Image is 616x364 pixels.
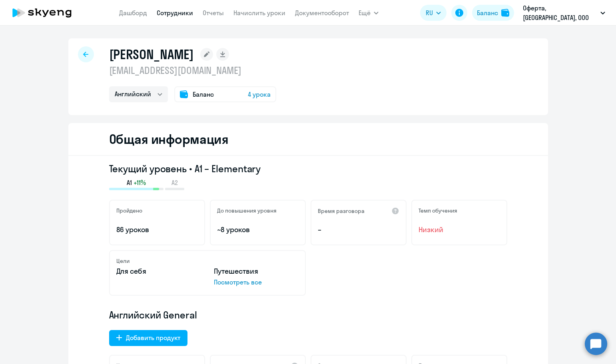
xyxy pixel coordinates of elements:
[359,5,379,21] button: Ещё
[214,266,299,276] p: Путешествия
[157,9,193,17] a: Сотрудники
[109,162,507,175] h3: Текущий уровень • A1 – Elementary
[217,225,299,235] p: ~8 уроков
[359,8,371,18] span: Ещё
[109,131,229,147] h2: Общая информация
[472,5,514,21] button: Балансbalance
[119,9,147,17] a: Дашборд
[116,266,201,276] p: Для себя
[233,9,285,17] a: Начислить уроки
[134,178,146,187] span: +11%
[127,178,132,187] span: A1
[193,90,214,99] span: Баланс
[126,333,180,342] div: Добавить продукт
[248,90,271,99] span: 4 урока
[109,46,194,62] h1: [PERSON_NAME]
[116,257,130,265] h5: Цели
[109,308,197,321] span: Английский General
[477,8,498,18] div: Баланс
[295,9,349,17] a: Документооборот
[318,225,399,235] p: –
[109,64,276,77] p: [EMAIL_ADDRESS][DOMAIN_NAME]
[214,277,299,287] p: Посмотреть все
[419,225,500,235] span: Низкий
[419,207,457,214] h5: Темп обучения
[420,5,447,21] button: RU
[171,178,178,187] span: A2
[203,9,224,17] a: Отчеты
[501,9,509,17] img: balance
[519,3,609,22] button: Оферта, [GEOGRAPHIC_DATA], ООО
[523,3,597,22] p: Оферта, [GEOGRAPHIC_DATA], ООО
[109,330,187,346] button: Добавить продукт
[116,207,142,214] h5: Пройдено
[116,225,198,235] p: 86 уроков
[426,8,433,18] span: RU
[318,207,365,215] h5: Время разговора
[217,207,277,214] h5: До повышения уровня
